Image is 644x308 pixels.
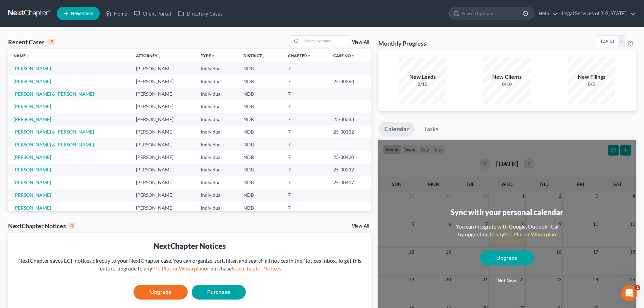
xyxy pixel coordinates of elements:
a: Chapterunfold_more [288,53,311,58]
td: [PERSON_NAME] [130,62,195,75]
a: Tasks [418,122,445,137]
td: 25-30363 [328,75,372,88]
td: 25-30383 [328,113,372,125]
td: Individual [195,75,238,88]
a: Client Portal [130,7,174,20]
span: 2 [635,285,640,290]
div: Recent Cases [8,38,55,46]
div: New Leads [399,73,446,81]
i: unfold_more [351,54,355,58]
td: NDB [238,176,283,189]
div: NextChapter Notices [14,241,366,251]
i: unfold_more [211,54,215,58]
td: [PERSON_NAME] [130,164,195,176]
a: [PERSON_NAME] [14,154,51,160]
div: New Clients [483,73,531,81]
td: 7 [283,151,328,163]
td: 25-30420 [328,151,372,163]
td: NDB [238,88,283,100]
a: Home [102,7,130,20]
td: Individual [195,189,238,202]
td: [PERSON_NAME] [130,125,195,138]
td: 7 [283,62,328,75]
div: 0/10 [483,81,531,88]
a: Typeunfold_more [201,53,215,58]
td: Individual [195,62,238,75]
td: 25-30332 [328,125,372,138]
td: Individual [195,113,238,125]
i: unfold_more [158,54,162,58]
div: New Filings [568,73,615,81]
a: [PERSON_NAME] [14,66,51,71]
i: unfold_more [26,54,30,58]
i: unfold_more [307,54,311,58]
a: Purchase [192,285,246,300]
div: NextChapter saves ECF notices directly to your NextChapter case. You can organize, sort, filter, ... [14,257,366,273]
td: NDB [238,62,283,75]
td: NDB [238,164,283,176]
a: [PERSON_NAME] [14,167,51,172]
a: [PERSON_NAME] [14,103,51,109]
td: Individual [195,88,238,100]
a: Case Nounfold_more [333,53,355,58]
td: 7 [283,88,328,100]
div: NextChapter Notices [8,222,75,230]
td: [PERSON_NAME] [130,202,195,214]
a: [PERSON_NAME] & [PERSON_NAME] [14,91,94,97]
td: NDB [238,138,283,151]
td: [PERSON_NAME] [130,113,195,125]
td: 7 [283,164,328,176]
h3: Monthly Progress [378,39,426,47]
td: 7 [283,202,328,214]
td: Individual [195,202,238,214]
td: 7 [283,125,328,138]
a: Pro Plus or Whoa plan [152,265,204,271]
td: 7 [283,138,328,151]
td: Individual [195,164,238,176]
div: You can integrate with Google, Outlook, iCal by upgrading to any [453,223,561,238]
div: 0 [69,223,75,229]
a: Pro Plus or Whoa plan [504,231,556,237]
td: Individual [195,100,238,113]
a: Legal Services of [US_STATE] [558,7,636,20]
td: 7 [283,176,328,189]
a: Directory Cases [174,7,226,20]
a: Calendar [378,122,415,137]
a: NextChapter Notices [232,265,281,271]
td: Individual [195,151,238,163]
a: View All [352,40,369,45]
span: New Case [71,11,93,16]
td: NDB [238,113,283,125]
div: Sync with your personal calendar [451,207,563,217]
a: Nameunfold_more [14,53,30,58]
a: [PERSON_NAME] & [PERSON_NAME] [14,142,94,147]
input: Search by name... [302,36,349,46]
a: Attorneyunfold_more [136,53,162,58]
td: Individual [195,176,238,189]
a: Help [535,7,558,20]
button: Not now [480,274,534,288]
a: [PERSON_NAME] [14,192,51,198]
td: Individual [195,138,238,151]
td: 7 [283,189,328,202]
td: NDB [238,75,283,88]
div: 15 [47,39,55,45]
td: NDB [238,151,283,163]
td: 7 [283,113,328,125]
a: Upgrade [480,251,534,265]
td: [PERSON_NAME] [130,88,195,100]
a: [PERSON_NAME] [14,78,51,84]
div: 0/5 [568,81,615,88]
td: [PERSON_NAME] [130,138,195,151]
td: [PERSON_NAME] [130,189,195,202]
td: NDB [238,202,283,214]
td: 7 [283,100,328,113]
td: Individual [195,125,238,138]
td: 25-30232 [328,164,372,176]
input: Search by name... [462,7,524,20]
td: [PERSON_NAME] [130,100,195,113]
a: [PERSON_NAME] [14,116,51,122]
div: 2/10 [399,81,446,88]
td: NDB [238,189,283,202]
td: [PERSON_NAME] [130,151,195,163]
